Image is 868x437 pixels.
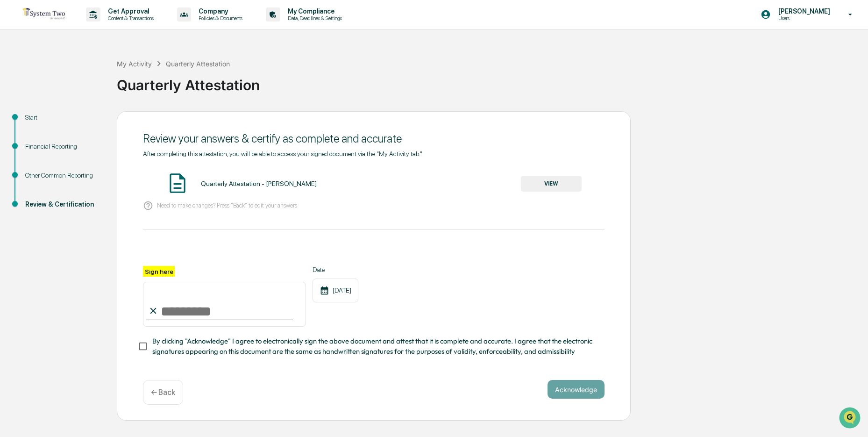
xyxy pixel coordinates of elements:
[117,69,863,93] div: Quarterly Attestation
[93,158,113,165] span: Pylon
[280,7,347,15] p: My Compliance
[100,15,158,21] p: Content & Transactions
[25,113,102,122] div: Start
[6,132,63,149] a: 🔎Data Lookup
[521,176,582,192] button: VIEW
[32,81,118,88] div: We're available if you need us!
[771,7,835,15] p: [PERSON_NAME]
[9,20,170,35] p: How can we help?
[100,7,158,15] p: Get Approval
[9,136,17,144] div: 🔎
[9,119,17,126] div: 🖐️
[157,202,297,209] p: Need to make changes? Press "Back" to edit your answers
[166,172,189,195] img: Document Icon
[152,336,597,357] span: By clicking "Acknowledge" I agree to electronically sign the above document and attest that it is...
[64,114,120,131] a: 🗄️Attestations
[143,150,422,158] span: After completing this attestation, you will be able to access your signed document via the "My Ac...
[143,266,175,277] label: Sign here
[19,136,59,145] span: Data Lookup
[151,388,175,397] p: ← Back
[143,132,605,145] div: Review your answers & certify as complete and accurate
[191,7,247,15] p: Company
[9,72,26,88] img: 1746055101610-c473b297-6a78-478c-a979-82029cc54cd1
[771,15,835,21] p: Users
[838,406,863,431] iframe: Open customer support
[313,266,358,273] label: Date
[280,15,347,21] p: Data, Deadlines & Settings
[22,7,67,22] img: logo
[159,74,170,86] button: Start new chat
[201,180,317,187] div: Quarterly Attestation - [PERSON_NAME]
[68,119,75,126] div: 🗄️
[77,118,116,127] span: Attestations
[25,142,102,151] div: Financial Reporting
[117,60,152,68] div: My Activity
[6,114,64,131] a: 🖐️Preclearance
[25,200,102,209] div: Review & Certification
[19,118,60,127] span: Preclearance
[66,158,113,165] a: Powered byPylon
[191,15,247,21] p: Policies & Documents
[32,72,153,81] div: Start new chat
[166,60,230,68] div: Quarterly Attestation
[548,380,605,399] button: Acknowledge
[313,279,358,302] div: [DATE]
[25,171,102,180] div: Other Common Reporting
